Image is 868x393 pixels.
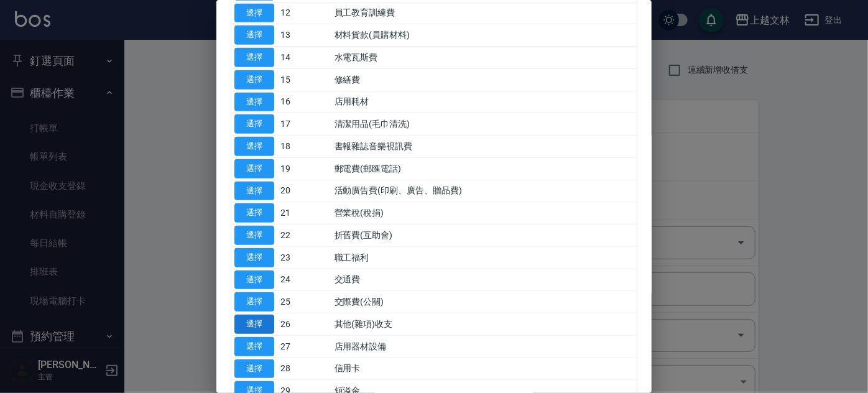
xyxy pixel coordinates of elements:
[331,136,637,158] td: 書報雜誌音樂視訊費
[277,2,331,24] td: 12
[331,24,637,47] td: 材料貨款(員購材料)
[234,292,274,312] button: 選擇
[234,25,274,45] button: 選擇
[277,358,331,380] td: 28
[277,291,331,313] td: 25
[331,202,637,224] td: 營業稅(稅捐)
[277,24,331,47] td: 13
[234,337,274,356] button: 選擇
[277,313,331,336] td: 26
[234,203,274,223] button: 選擇
[277,47,331,69] td: 14
[331,91,637,113] td: 店用耗材
[234,93,274,112] button: 選擇
[277,68,331,91] td: 15
[234,137,274,156] button: 選擇
[277,224,331,247] td: 22
[277,91,331,113] td: 16
[234,359,274,379] button: 選擇
[277,335,331,358] td: 27
[277,113,331,136] td: 17
[331,68,637,91] td: 修繕費
[277,180,331,202] td: 20
[234,70,274,90] button: 選擇
[331,358,637,380] td: 信用卡
[234,4,274,23] button: 選擇
[331,335,637,358] td: 店用器材設備
[277,136,331,158] td: 18
[277,202,331,224] td: 21
[234,159,274,178] button: 選擇
[331,157,637,180] td: 郵電費(郵匯電話)
[331,313,637,336] td: 其他(雜項)收支
[277,246,331,269] td: 23
[331,246,637,269] td: 職工福利
[331,224,637,247] td: 折舊費(互助會)
[331,180,637,202] td: 活動廣告費(印刷、廣告、贈品費)
[277,269,331,291] td: 24
[331,291,637,313] td: 交際費(公關)
[234,182,274,201] button: 選擇
[277,157,331,180] td: 19
[234,114,274,134] button: 選擇
[234,315,274,334] button: 選擇
[234,270,274,290] button: 選擇
[331,47,637,69] td: 水電瓦斯費
[331,2,637,24] td: 員工教育訓練費
[234,226,274,245] button: 選擇
[234,248,274,267] button: 選擇
[234,48,274,67] button: 選擇
[331,269,637,291] td: 交通費
[331,113,637,136] td: 清潔用品(毛巾清洗)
